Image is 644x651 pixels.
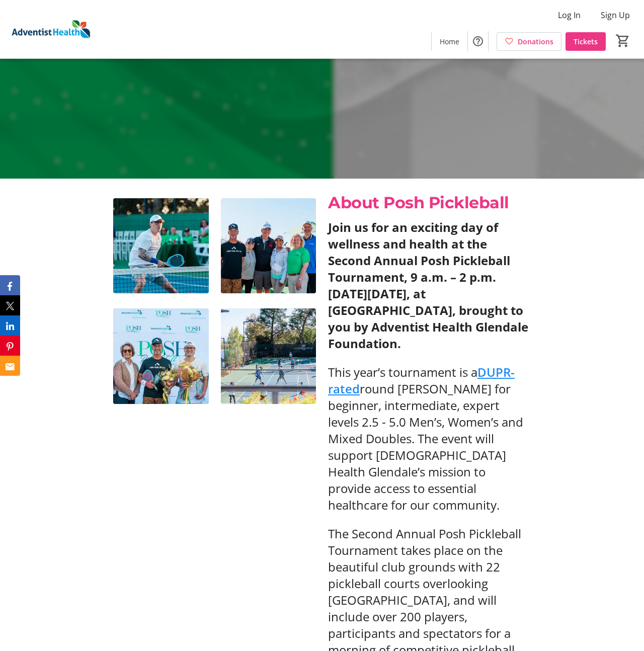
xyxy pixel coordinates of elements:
p: About Posh Pickleball [328,191,531,215]
a: Tickets [566,32,606,51]
img: Adventist Health's Logo [6,4,96,54]
span: Sign Up [601,9,630,21]
span: This year’s tournament is a [328,364,477,380]
button: Log In [550,7,589,23]
button: Sign Up [593,7,638,23]
img: undefined [221,308,316,403]
span: Tickets [574,36,598,47]
span: Log In [558,9,581,21]
button: Help [468,31,488,51]
button: Cart [614,32,632,50]
strong: Join us for an exciting day of wellness and health at the Second Annual Posh Pickleball Tournamen... [328,219,528,352]
img: undefined [113,308,208,403]
img: undefined [221,198,316,293]
a: Donations [497,32,561,51]
span: Home [440,36,459,47]
a: Home [432,32,467,51]
span: round [PERSON_NAME] for beginner, intermediate, expert levels 2.5 - 5.0 Men’s, Women’s and Mixed ... [328,380,523,513]
span: Donations [518,36,553,47]
img: undefined [113,198,208,293]
a: DUPR-rated [328,364,515,397]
